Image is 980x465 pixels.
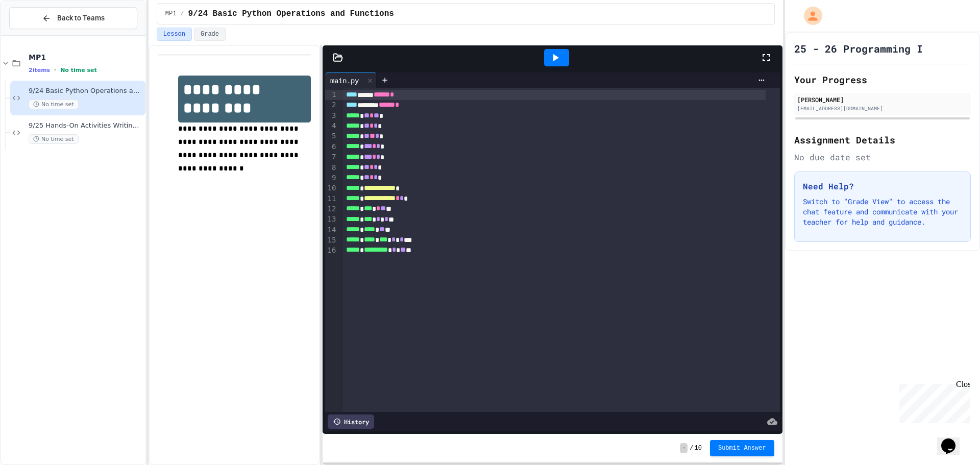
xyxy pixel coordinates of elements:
div: 15 [325,235,338,246]
iframe: chat widget [937,424,970,455]
div: 7 [325,152,338,162]
span: / [690,444,693,452]
div: 12 [325,204,338,214]
div: 16 [325,246,338,256]
div: No due date set [794,151,971,163]
div: 2 [325,100,338,110]
span: No time set [29,100,79,109]
span: / [180,10,184,18]
iframe: chat widget [895,380,970,423]
div: main.py [325,72,377,88]
div: 1 [325,90,338,100]
button: Back to Teams [9,7,137,29]
h2: Your Progress [794,72,971,87]
div: 5 [325,131,338,141]
div: 3 [325,111,338,121]
span: 2 items [29,67,50,74]
div: 11 [325,194,338,204]
div: main.py [325,75,364,86]
div: History [328,414,374,429]
span: - [680,443,688,453]
div: 10 [325,183,338,193]
div: 14 [325,225,338,235]
div: 8 [325,163,338,173]
span: Submit Answer [718,444,766,452]
div: 9 [325,173,338,183]
span: No time set [60,67,97,74]
button: Grade [194,28,226,41]
div: [EMAIL_ADDRESS][DOMAIN_NAME] [797,105,968,112]
span: Back to Teams [57,13,105,23]
h2: Assignment Details [794,133,971,147]
button: Submit Answer [710,440,774,456]
span: 9/25 Hands-On Activities Writing Python Expressions [29,121,143,130]
div: My Account [793,4,825,28]
div: 4 [325,121,338,131]
button: Lesson [157,28,192,41]
div: 6 [325,142,338,152]
span: MP1 [165,10,177,18]
span: 10 [695,444,702,452]
div: Chat with us now!Close [4,4,70,65]
div: 13 [325,214,338,225]
span: 9/24 Basic Python Operations and Functions [29,87,143,95]
span: • [54,66,56,74]
div: [PERSON_NAME] [797,95,968,104]
span: MP1 [29,53,143,62]
h3: Need Help? [803,180,962,192]
span: 9/24 Basic Python Operations and Functions [188,8,394,20]
span: No time set [29,134,79,144]
h1: 25 - 26 Programming I [794,41,923,56]
p: Switch to "Grade View" to access the chat feature and communicate with your teacher for help and ... [803,197,962,227]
